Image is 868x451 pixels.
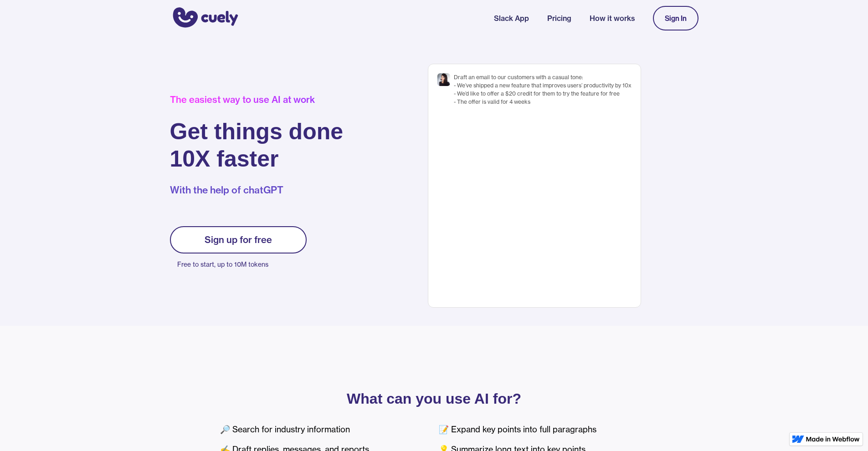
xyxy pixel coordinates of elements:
a: Slack App [494,13,529,24]
a: Sign up for free [170,226,307,253]
div: The easiest way to use AI at work [170,94,344,105]
p: With the help of chatGPT [170,183,344,197]
p: Free to start, up to 10M tokens [177,258,307,271]
a: Pricing [547,13,571,24]
a: How it works [590,13,635,24]
img: Made in Webflow [806,436,860,442]
a: home [170,1,238,35]
div: Sign In [665,14,687,22]
h1: Get things done 10X faster [170,118,344,172]
p: What can you use AI for? [220,392,648,405]
div: Sign up for free [205,234,272,245]
a: Sign In [653,6,699,30]
div: Draft an email to our customers with a casual tone: - We’ve shipped a new feature that improves u... [454,73,632,106]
